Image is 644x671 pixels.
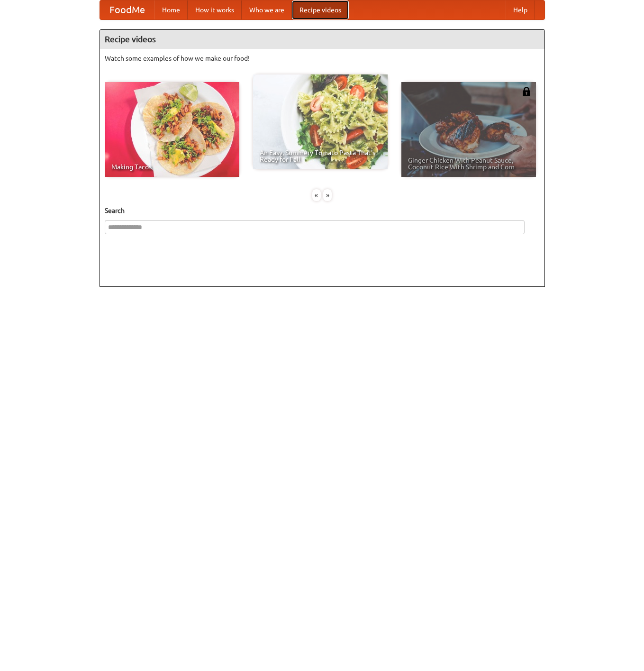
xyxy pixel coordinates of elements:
h4: Recipe videos [100,30,544,49]
div: » [323,189,332,201]
h5: Search [105,206,540,215]
a: An Easy, Summery Tomato Pasta That's Ready for Fall [253,74,388,169]
a: Who we are [242,0,292,19]
a: Home [154,0,188,19]
div: « [312,189,321,201]
a: Help [506,0,535,19]
p: Watch some examples of how we make our food! [105,54,540,63]
a: Making Tacos [105,82,239,177]
img: 483408.png [522,87,531,96]
a: Recipe videos [292,0,349,19]
a: FoodMe [100,0,154,19]
span: Making Tacos [111,164,233,170]
a: How it works [188,0,242,19]
span: An Easy, Summery Tomato Pasta That's Ready for Fall [260,149,381,163]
